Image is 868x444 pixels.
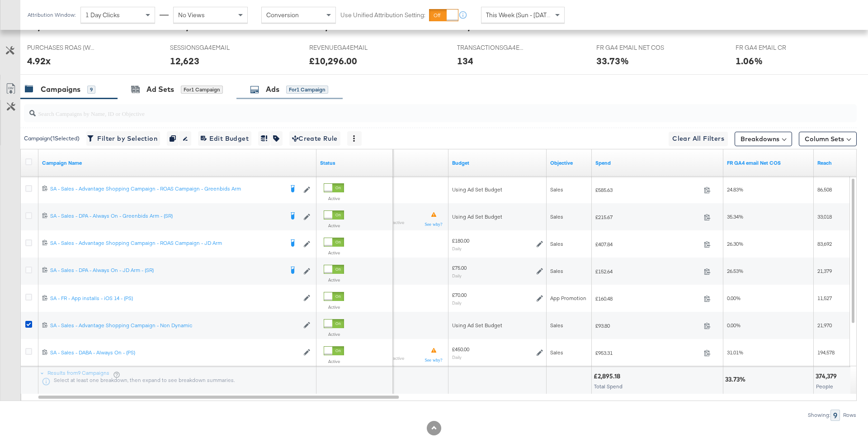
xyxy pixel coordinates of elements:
[85,11,120,19] span: 1 Day Clicks
[86,131,160,146] button: Filter by Selection
[27,12,76,18] div: Attribution Window:
[830,410,840,421] div: 9
[725,375,748,384] div: 33.73%
[50,185,283,192] div: SA - Sales - Advantage Shopping Campaign - ROAS Campaign - Greenbids Arm
[452,291,467,299] div: £70.00
[181,86,223,94] div: for 1 Campaign
[550,213,563,220] span: Sales
[24,134,80,143] div: Campaign ( 1 Selected)
[324,196,344,201] label: Active
[807,412,830,418] div: Showing:
[170,43,238,52] span: SESSIONSGA4EMAIL
[817,322,832,329] span: 21,970
[727,295,741,301] span: 0.00%
[452,322,543,329] div: Using Ad Set Budget
[594,383,623,390] span: Total Spend
[50,267,283,274] div: SA - Sales - DPA - Always On - JD Arm - (SR)
[50,212,283,221] a: SA - Sales - DPA - Always On - Greenbids Arm - (SR)
[50,349,299,356] div: SA - Sales - DABA - Always On - (PS)
[595,214,700,220] span: £215.67
[727,213,743,220] span: 35.34%
[42,159,313,167] a: Your campaign name.
[817,240,832,247] span: 83,692
[595,241,700,248] span: £407.84
[266,11,299,19] span: Conversion
[817,295,832,301] span: 11,527
[550,267,563,274] span: Sales
[799,132,857,146] button: Column Sets
[727,349,743,356] span: 31.01%
[595,295,700,302] span: £160.48
[452,237,469,244] div: £180.00
[596,43,664,52] span: FR GA4 EMAIL NET COS
[50,295,299,302] div: SA - FR - App installs - iOS 14 - (PS)
[457,43,525,52] span: TRANSACTIONSGA4EMAIL
[89,133,157,144] span: Filter by Selection
[266,84,279,95] div: Ads
[452,186,543,193] div: Using Ad Set Budget
[595,159,720,167] a: The total amount spent to date.
[50,212,283,220] div: SA - Sales - DPA - Always On - Greenbids Arm - (SR)
[550,349,563,356] span: Sales
[595,349,700,356] span: £953.31
[595,322,700,329] span: £93.80
[27,54,51,67] div: 4.92x
[452,273,462,278] sub: Daily
[50,349,299,357] a: SA - Sales - DABA - Always On - (PS)
[735,132,792,146] button: Breakdowns
[595,268,700,275] span: £152.64
[672,133,724,144] span: Clear All Filters
[340,11,425,19] label: Use Unified Attribution Setting:
[324,250,344,256] label: Active
[452,346,469,353] div: £450.00
[452,159,543,167] a: The maximum amount you're willing to spend on your ads, on average each day or over the lifetime ...
[50,239,283,247] div: SA - Sales - Advantage Shopping Campaign - ROAS Campaign - JD Arm
[50,322,299,329] div: SA - Sales - Advantage Shopping Campaign - Non Dynamic
[727,267,743,274] span: 26.53%
[817,159,855,167] a: The number of people your ad was served to.
[50,267,283,276] a: SA - Sales - DPA - Always On - JD Arm - (SR)
[36,101,780,119] input: Search Campaigns by Name, ID or Objective
[550,240,563,247] span: Sales
[727,186,743,193] span: 24.83%
[736,43,803,52] span: FR GA4 EMAIL CR
[201,133,249,144] span: Edit Budget
[50,322,299,329] a: SA - Sales - Advantage Shopping Campaign - Non Dynamic
[87,86,95,94] div: 9
[816,383,833,390] span: People
[736,54,763,67] div: 1.06%
[146,84,174,95] div: Ad Sets
[50,185,283,194] a: SA - Sales - Advantage Shopping Campaign - ROAS Campaign - Greenbids Arm
[452,246,462,251] sub: Daily
[457,54,473,67] div: 134
[178,11,205,19] span: No Views
[550,322,563,329] span: Sales
[817,213,832,220] span: 33,018
[286,86,328,94] div: for 1 Campaign
[320,159,389,167] a: Shows the current state of your Ad Campaign.
[41,84,80,95] div: Campaigns
[452,354,462,360] sub: Daily
[324,358,344,364] label: Active
[324,304,344,310] label: Active
[669,132,728,146] button: Clear All Filters
[50,295,299,302] a: SA - FR - App installs - iOS 14 - (PS)
[817,349,835,356] span: 194,578
[324,331,344,337] label: Active
[550,159,588,167] a: Your campaign's objective.
[292,133,338,144] span: Create Rule
[596,54,629,67] div: 33.73%
[27,43,95,52] span: PURCHASES ROAS (WEBSITE EVENTS)
[324,223,344,229] label: Active
[486,11,554,19] span: This Week (Sun - [DATE])
[594,372,623,381] div: £2,895.18
[727,240,743,247] span: 26.30%
[198,131,251,146] button: Edit Budget
[843,412,857,418] div: Rows
[595,186,700,193] span: £585.63
[550,295,586,301] span: App Promotion
[324,277,344,283] label: Active
[289,131,340,146] button: Create Rule
[817,186,832,193] span: 86,508
[727,322,741,329] span: 0.00%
